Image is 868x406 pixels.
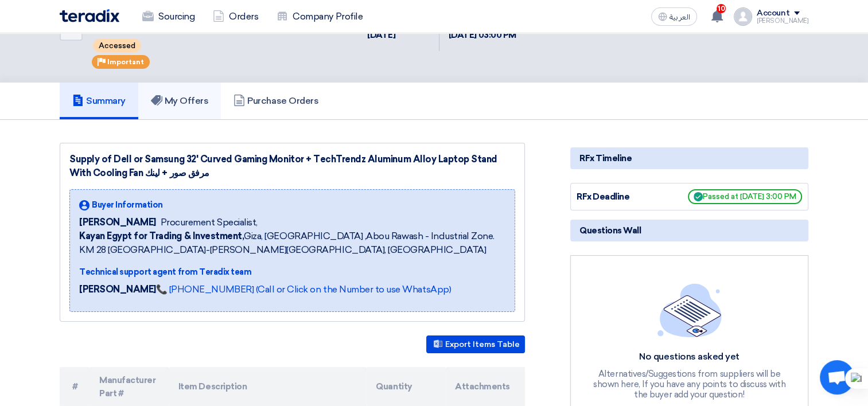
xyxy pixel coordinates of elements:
[570,147,808,169] div: RFx Timeline
[156,284,451,295] a: 📞 [PHONE_NUMBER] (Call or Click on the Number to use WhatsApp)
[820,360,854,395] div: Open chat
[79,231,244,241] b: Kayan Egypt for Trading & Investment,
[717,4,726,13] span: 10
[79,266,505,278] div: Technical support agent from Teradix team
[107,58,144,66] span: Important
[79,229,505,257] span: Giza, [GEOGRAPHIC_DATA] ,Abou Rawash - Industrial Zone. KM 28 [GEOGRAPHIC_DATA]-[PERSON_NAME][GEO...
[233,95,318,107] h5: Purchase Orders
[151,95,209,107] h5: My Offers
[757,9,789,18] div: Account
[592,351,787,363] div: No questions asked yet
[267,4,372,29] a: Company Profile
[688,189,802,204] span: Passed at [DATE] 3:00 PM
[72,95,126,107] h5: Summary
[221,83,331,119] a: Purchase Orders
[69,153,515,180] div: Supply of Dell or Samsung 32' Curved Gaming Monitor + TechTrendz Aluminum Alloy Laptop Stand With...
[579,224,641,237] span: Questions Wall
[138,83,221,119] a: My Offers
[577,190,663,204] div: RFx Deadline
[79,216,156,229] span: [PERSON_NAME]
[670,13,690,21] span: العربية
[204,4,267,29] a: Orders
[60,83,138,119] a: Summary
[757,18,808,24] div: [PERSON_NAME]
[60,9,119,22] img: Teradix logo
[133,4,204,29] a: Sourcing
[651,7,697,26] button: العربية
[657,283,722,337] img: empty_state_list.svg
[161,216,258,229] span: Procurement Specialist,
[449,29,516,42] div: [DATE] 03:00 PM
[93,39,141,52] span: Accessed
[734,7,752,26] img: profile_test.png
[92,199,163,211] span: Buyer Information
[592,369,787,400] div: Alternatives/Suggestions from suppliers will be shown here, If you have any points to discuss wit...
[79,284,156,295] strong: [PERSON_NAME]
[426,335,525,353] button: Export Items Table
[367,29,430,42] div: [DATE]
